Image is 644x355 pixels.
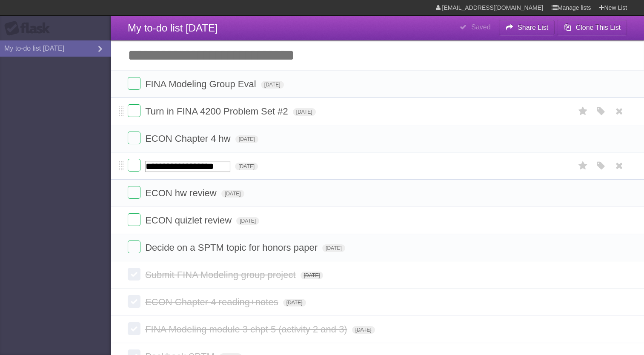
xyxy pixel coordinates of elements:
b: Clone This List [575,24,621,31]
span: FINA Modeling Group Eval [145,79,258,89]
span: ECON hw review [145,188,218,198]
label: Star task [575,104,591,118]
span: [DATE] [283,299,306,306]
span: My to-do list [DATE] [128,22,218,34]
b: Saved [471,23,490,31]
span: [DATE] [322,244,345,252]
label: Done [128,295,140,308]
span: [DATE] [235,163,258,170]
span: FINA Modeling module 3 chpt 5 (activity 2 and 3) [145,324,349,335]
span: [DATE] [236,217,259,225]
span: [DATE] [352,326,375,334]
label: Done [128,159,140,172]
span: [DATE] [301,272,323,279]
button: Share List [499,20,555,35]
label: Done [128,240,140,253]
span: Turn in FINA 4200 Problem Set #2 [145,106,290,117]
label: Done [128,268,140,281]
span: [DATE] [235,135,258,143]
label: Done [128,77,140,90]
label: Done [128,322,140,335]
label: Done [128,132,140,144]
label: Done [128,186,140,199]
div: Flask [4,21,55,36]
span: [DATE] [293,108,316,116]
b: Share List [518,24,548,31]
label: Done [128,213,140,226]
label: Star task [575,159,591,173]
span: ECON Chapter 4 reading+notes [145,297,280,307]
span: ECON quizlet review [145,215,234,226]
span: ECON Chapter 4 hw [145,133,233,144]
button: Clone This List [557,20,627,35]
span: Decide on a SPTM topic for honors paper [145,242,320,253]
label: Done [128,104,140,117]
span: [DATE] [221,190,244,198]
span: [DATE] [261,81,284,89]
span: Submit FINA Modeling group project [145,269,298,280]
